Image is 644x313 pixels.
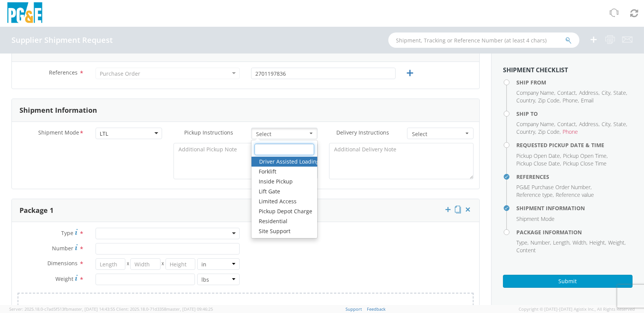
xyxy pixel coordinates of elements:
[573,239,587,247] li: ,
[538,128,560,135] span: Zip Code
[96,258,125,270] input: Length
[602,120,612,128] li: ,
[602,89,612,97] li: ,
[516,111,633,117] h4: Ship To
[579,89,600,97] li: ,
[553,239,569,246] span: Length
[251,128,318,139] button: Select
[251,157,317,167] a: Driver Assisted Loading
[256,130,308,138] span: Select
[530,239,550,246] span: Number
[516,160,560,167] span: Pickup Close Date
[412,130,464,138] span: Select
[516,120,555,128] li: ,
[251,68,396,79] input: 10 Digit PG&E PO Number
[516,239,529,247] li: ,
[49,69,78,76] span: References
[407,128,474,139] button: Select
[516,205,633,211] h4: Shipment Information
[516,247,536,254] span: Content
[563,160,607,167] span: Pickup Close Time
[563,97,579,104] li: ,
[613,120,626,128] span: State
[516,128,535,135] span: Country
[251,226,317,236] a: Site Support
[516,160,561,167] li: ,
[538,128,561,136] li: ,
[579,120,599,128] span: Address
[165,258,195,270] input: Height
[19,207,54,214] h3: Package 1
[125,258,130,270] span: X
[68,306,115,312] span: master, [DATE] 14:43:55
[251,196,317,206] a: Limited Access
[613,89,626,96] span: State
[503,275,633,288] button: Submit
[100,70,140,78] div: Purchase Order
[573,239,586,246] span: Width
[557,120,576,128] span: Contact
[563,152,607,159] span: Pickup Open Time
[557,89,576,96] span: Contact
[516,174,633,180] h4: References
[516,89,555,97] li: ,
[516,152,561,160] li: ,
[516,239,527,246] span: Type
[516,183,590,191] span: PG&E Purchase Order Number
[184,129,233,136] span: Pickup Instructions
[553,239,571,247] li: ,
[516,191,553,198] span: Reference type
[116,306,213,312] span: Client: 2025.18.0-71d3358
[251,216,317,226] a: Residential
[602,120,610,128] span: City
[538,97,560,104] span: Zip Code
[581,97,594,104] span: Email
[602,89,610,96] span: City
[503,66,568,74] strong: Shipment Checklist
[19,107,97,114] h3: Shipment Information
[130,258,160,270] input: Width
[579,89,599,96] span: Address
[589,239,606,247] li: ,
[608,239,626,247] li: ,
[516,229,633,235] h4: Package Information
[579,120,600,128] li: ,
[613,120,627,128] li: ,
[9,306,115,312] span: Server: 2025.18.0-c7ad5f513fb
[557,120,577,128] li: ,
[38,129,79,138] span: Shipment Mode
[251,167,317,177] a: Forklift
[563,97,578,104] span: Phone
[613,89,627,97] li: ,
[516,79,633,85] h4: Ship From
[346,306,362,312] a: Support
[516,183,592,191] li: ,
[608,239,625,246] span: Weight
[251,177,317,187] a: Inside Pickup
[336,129,389,136] span: Delivery Instructions
[11,36,113,44] h4: Supplier Shipment Request
[251,206,317,216] a: Pickup Depot Charge
[516,89,554,96] span: Company Name
[47,259,78,267] span: Dimensions
[6,2,44,25] img: pge-logo-06675f144f4cfa6a6814.png
[516,128,536,136] li: ,
[516,97,536,104] li: ,
[538,97,561,104] li: ,
[589,239,605,246] span: Height
[367,306,386,312] a: Feedback
[388,32,579,48] input: Shipment, Tracking or Reference Number (at least 4 chars)
[557,89,577,97] li: ,
[530,239,551,247] li: ,
[563,152,608,160] li: ,
[556,191,594,198] span: Reference value
[516,191,554,199] li: ,
[563,128,578,135] span: Phone
[516,97,535,104] span: Country
[55,275,73,282] span: Weight
[516,142,633,148] h4: Requested Pickup Date & Time
[100,130,108,138] div: LTL
[52,245,73,252] span: Number
[19,47,58,54] h3: References
[61,229,73,237] span: Type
